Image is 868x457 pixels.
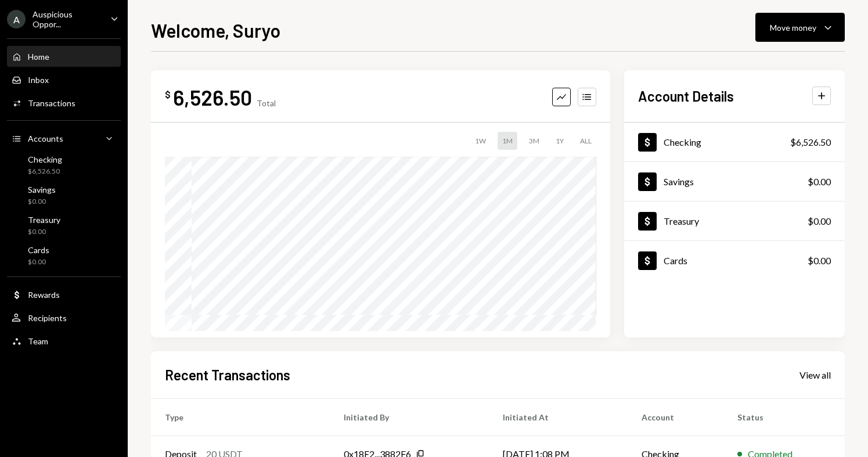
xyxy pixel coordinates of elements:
div: $0.00 [808,254,831,268]
div: $0.00 [28,227,60,237]
a: Treasury$0.00 [7,211,121,239]
div: Savings [664,176,694,187]
div: $0.00 [808,214,831,228]
a: Inbox [7,69,121,90]
div: Cards [664,255,687,266]
div: Move money [770,21,816,34]
div: Team [28,336,48,346]
th: Type [151,398,330,436]
div: Auspicious Oppor... [33,9,101,29]
div: Cards [28,245,49,255]
th: Initiated By [330,398,489,436]
div: Savings [28,185,56,195]
h2: Recent Transactions [165,365,290,384]
div: $0.00 [28,257,49,267]
a: View all [799,368,831,381]
th: Status [723,398,845,436]
div: View all [799,369,831,381]
div: Total [257,98,276,108]
div: Accounts [28,134,63,143]
div: Inbox [28,75,49,85]
a: Home [7,46,121,67]
a: Cards$0.00 [7,242,121,269]
div: ALL [575,132,596,150]
a: Checking$6,526.50 [624,123,845,161]
a: Accounts [7,128,121,149]
th: Initiated At [489,398,628,436]
button: Move money [755,13,845,42]
div: $ [165,89,171,100]
a: Savings$0.00 [624,162,845,201]
div: 1Y [551,132,568,150]
a: Recipients [7,307,121,328]
div: Rewards [28,290,60,300]
div: Checking [28,154,62,164]
a: Cards$0.00 [624,241,845,280]
a: Treasury$0.00 [624,201,845,240]
div: $6,526.50 [28,167,62,177]
div: 3M [524,132,544,150]
a: Checking$6,526.50 [7,151,121,179]
div: Treasury [28,215,60,225]
div: Checking [664,136,701,147]
div: 1W [470,132,491,150]
div: $0.00 [808,175,831,189]
a: Team [7,330,121,351]
div: Treasury [664,215,699,226]
a: Rewards [7,284,121,305]
div: Home [28,52,49,62]
div: $0.00 [28,197,56,207]
a: Savings$0.00 [7,181,121,209]
a: Transactions [7,92,121,113]
div: $6,526.50 [790,135,831,149]
div: 6,526.50 [173,84,252,110]
div: Recipients [28,313,67,323]
div: Transactions [28,98,75,108]
h1: Welcome, Suryo [151,19,280,42]
div: 1M [498,132,517,150]
h2: Account Details [638,87,734,106]
div: A [7,10,26,28]
th: Account [628,398,723,436]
